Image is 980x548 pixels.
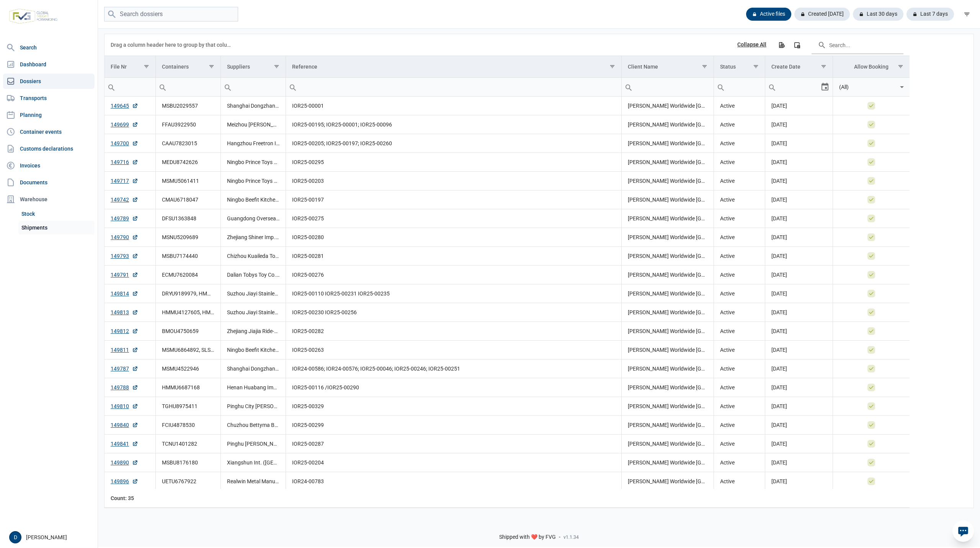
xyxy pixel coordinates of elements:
[155,115,220,134] td: FFAU3922950
[714,435,765,453] td: Active
[220,97,286,115] td: Shanghai Dongzhan International Trade. Co. Ltd.
[209,64,214,69] span: Show filter options for column 'Containers'
[714,303,765,322] td: Active
[111,384,138,391] a: 149788
[621,209,714,228] td: [PERSON_NAME] Worldwide [GEOGRAPHIC_DATA]
[771,441,787,447] span: [DATE]
[111,39,234,51] div: Drag a column header here to group by that column
[155,134,220,153] td: CAAU7823015
[220,266,286,284] td: Dalian Tobys Toy Co., Ltd.
[771,159,787,165] span: [DATE]
[286,190,621,209] td: IOR25-00197
[714,97,765,115] td: Active
[286,78,621,96] input: Filter cell
[771,459,787,466] span: [DATE]
[714,322,765,341] td: Active
[3,57,95,72] a: Dashboard
[714,228,765,247] td: Active
[286,397,621,416] td: IOR25-00329
[771,64,800,70] div: Create Date
[286,78,300,96] div: Search box
[621,303,714,322] td: [PERSON_NAME] Worldwide [GEOGRAPHIC_DATA]
[111,459,138,466] a: 149890
[155,228,220,247] td: MSNU5209689
[771,140,787,146] span: [DATE]
[286,228,621,247] td: IOR25-00280
[714,56,765,78] td: Column Status
[702,64,707,69] span: Show filter options for column 'Client Name'
[105,78,155,96] input: Filter cell
[771,103,787,109] span: [DATE]
[621,341,714,359] td: [PERSON_NAME] Worldwide [GEOGRAPHIC_DATA]
[714,416,765,435] td: Active
[111,421,138,429] a: 149840
[155,303,220,322] td: HMMU4127605, HMMU4129491
[286,115,621,134] td: IOR25-00195; IOR25-00001; IOR25-00096
[286,472,621,491] td: IOR24-00783
[3,107,95,123] a: Planning
[774,38,788,52] div: Export all data to Excel
[111,402,138,410] a: 149810
[714,115,765,134] td: Active
[563,534,579,540] span: v1.1.34
[105,56,155,78] td: Column File Nr
[622,78,714,96] input: Filter cell
[765,78,833,97] td: Filter cell
[286,153,621,172] td: IOR25-00295
[111,327,138,335] a: 149812
[286,97,621,115] td: IOR25-00001
[220,78,286,97] td: Filter cell
[220,284,286,303] td: Suzhou Jiayi Stainless Steel Products Co., Ltd.
[286,134,621,153] td: IOR25-00205; IOR25-00197; IOR25-00260
[771,215,787,221] span: [DATE]
[286,172,621,190] td: IOR25-00203
[621,56,714,78] td: Column Client Name
[621,359,714,378] td: [PERSON_NAME] Worldwide [GEOGRAPHIC_DATA]
[821,64,826,69] span: Show filter options for column 'Create Date'
[771,234,787,240] span: [DATE]
[155,472,220,491] td: UETU6767922
[105,34,910,508] div: Data grid with 35 rows and 8 columns
[286,303,621,322] td: IOR25-00230 IOR25-00256
[155,341,220,359] td: MSMU6864892, SLSU8007424
[714,78,728,96] div: Search box
[559,534,560,541] span: -
[220,435,286,453] td: Pinghu [PERSON_NAME] Baby Carrier Co., Ltd.
[771,384,787,390] span: [DATE]
[220,397,286,416] td: Pinghu City [PERSON_NAME] Xing Children's Products Co., Ltd.
[771,403,787,409] span: [DATE]
[111,271,138,279] a: 149791
[286,209,621,228] td: IOR25-00275
[714,247,765,266] td: Active
[621,153,714,172] td: [PERSON_NAME] Worldwide [GEOGRAPHIC_DATA]
[771,478,787,484] span: [DATE]
[155,56,220,78] td: Column Containers
[155,190,220,209] td: CMAU6718047
[714,78,765,97] td: Filter cell
[286,359,621,378] td: IOR24-00586; IOR24-00576; IOR25-00046; IOR25-00246; IOR25-00251
[111,346,138,354] a: 149811
[960,7,974,21] div: filter
[746,8,791,21] div: Active files
[111,477,138,485] a: 149896
[771,197,787,203] span: [DATE]
[220,134,286,153] td: Hangzhou Freetron Industrial Co., Ltd., Ningbo Beefit Kitchenware Co., Ltd., Ningbo Wansheng Impo...
[286,341,621,359] td: IOR25-00263
[220,341,286,359] td: Ningbo Beefit Kitchenware Co., Ltd., Ningbo Wansheng Import and Export Co., Ltd.
[144,64,149,69] span: Show filter options for column 'File Nr'
[111,121,138,128] a: 149699
[765,78,779,96] div: Search box
[820,78,830,96] div: Select
[3,141,95,156] a: Customs declarations
[621,435,714,453] td: [PERSON_NAME] Worldwide [GEOGRAPHIC_DATA]
[220,472,286,491] td: Realwin Metal Manufacture Company Ltd.
[833,78,897,96] input: Filter cell
[220,172,286,190] td: Ningbo Prince Toys Co., Ltd.
[111,308,138,316] a: 149813
[771,121,787,128] span: [DATE]
[221,78,235,96] div: Search box
[220,115,286,134] td: Meizhou [PERSON_NAME] Industrial Co., Ltd., Shanghai Dongzhan International Trade. Co. Ltd.
[9,531,21,543] button: D
[105,78,118,96] div: Search box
